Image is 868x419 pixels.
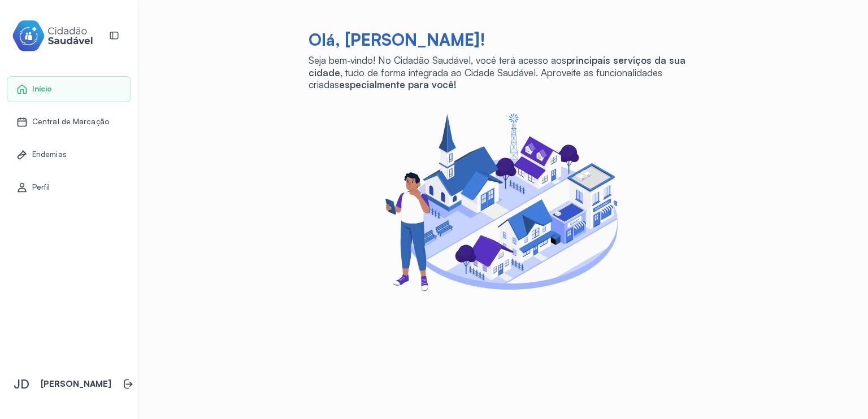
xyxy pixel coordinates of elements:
[339,78,457,90] span: especialmente para você!
[16,116,121,128] a: Central de Marcação
[32,84,53,94] span: Início
[14,377,29,391] span: JD
[41,379,111,390] p: [PERSON_NAME]
[309,29,698,50] p: Olá, [PERSON_NAME]!
[32,117,109,126] span: Central de Marcação
[309,54,698,90] p: Seja bem-vindo! No Cidadão Saudável, você terá acesso aos , tudo de forma integrada ao Cidade Sau...
[16,182,121,193] a: Perfil
[12,18,93,54] img: cidadao-saudavel-filled-logo.svg
[16,149,121,160] a: Endemias
[309,54,685,78] span: principais serviços da sua cidade
[32,150,67,159] span: Endemias
[32,182,50,192] span: Perfil
[377,106,629,297] img: Imagem de uma pessoa próxima a uma cidade em miniatura
[16,84,121,95] a: Início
